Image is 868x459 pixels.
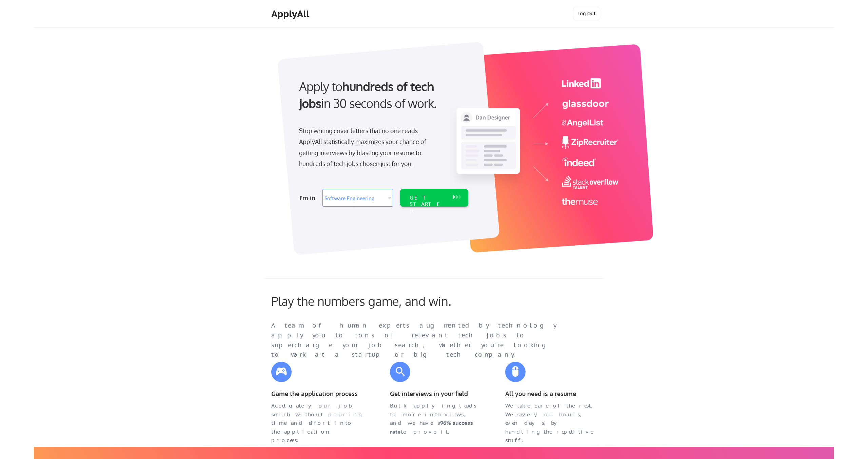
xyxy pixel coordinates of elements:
div: Get interviews in your field [390,389,481,399]
button: Log Out [573,7,600,20]
div: We take care of the rest. We save you hours, even days, by handling the repetitive stuff. [505,401,597,445]
div: A team of human experts augmented by technology apply you to tons of relevant tech jobs to superc... [271,321,570,360]
strong: 96% success rate [390,419,474,435]
div: I'm in [299,192,318,203]
div: Accelerate your job search without pouring time and effort into the application process. [271,401,363,445]
div: All you need is a resume [505,389,597,399]
div: Bulk applying leads to more interviews, and we have a to prove it. [390,401,481,436]
div: Stop writing cover letters that no one reads. ApplyAll statistically maximizes your chance of get... [299,125,438,169]
div: Play the numbers game, and win. [271,294,481,308]
div: Game the application process [271,389,363,399]
strong: hundreds of tech jobs [299,79,437,111]
div: ApplyAll [271,8,311,20]
div: Apply to in 30 seconds of work. [299,78,466,112]
div: GET STARTED [410,194,446,214]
